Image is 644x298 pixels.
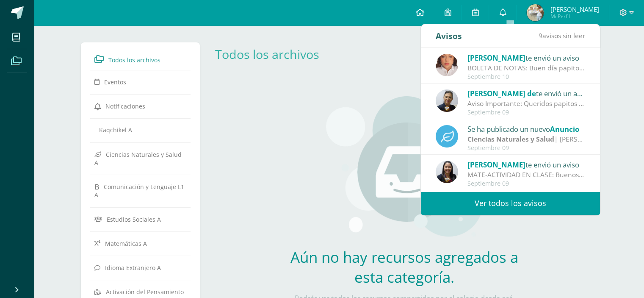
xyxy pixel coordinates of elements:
[94,179,187,202] a: Comunicación y Lenguaje L1 A
[94,212,187,227] a: Estudios Sociales A
[467,160,525,170] span: [PERSON_NAME]
[467,170,585,180] div: MATE-ACTIVIDAD EN CLASE: Buenos días estimados papitos: Les comento, los niños estuvieron trabaja...
[94,183,184,199] span: Comunicación y Lenguaje L1 A
[467,73,585,81] div: Septiembre 10
[467,180,585,187] div: Septiembre 09
[94,260,187,275] a: Idioma Extranjero A
[436,161,458,183] img: 371134ed12361ef19fcdb996a71dd417.png
[421,192,600,215] a: Ver todos los avisos
[94,123,187,137] a: Kaqchikel A
[467,134,554,144] strong: Ciencias Naturales y Salud
[539,31,585,40] span: avisos sin leer
[94,150,182,167] span: Ciencias Naturales y Salud A
[550,13,599,20] span: Mi Perfil
[467,123,585,134] div: Se ha publicado un nuevo
[94,147,187,170] a: Ciencias Naturales y Salud A
[99,126,132,134] span: Kaqchikel A
[105,240,147,248] span: Matemáticas A
[467,53,525,63] span: [PERSON_NAME]
[436,24,462,47] div: Avisos
[527,4,544,21] img: 4c14dd772a5972f1ad06f5572e7363a8.png
[215,46,332,62] div: Todos los archivos
[436,89,458,112] img: 67f0ede88ef848e2db85819136c0f493.png
[467,134,585,144] div: | [PERSON_NAME]
[104,78,126,86] span: Eventos
[467,89,536,98] span: [PERSON_NAME] de
[94,236,187,251] a: Matemáticas A
[436,54,458,76] img: 36ab2693be6db1ea5862f9bc6368e731.png
[467,109,585,116] div: Septiembre 09
[105,102,145,110] span: Notificaciones
[279,247,529,287] h2: Aún no hay recursos agregados a esta categoría.
[467,145,585,152] div: Septiembre 09
[467,88,585,99] div: te envió un aviso
[467,159,585,170] div: te envió un aviso
[105,264,161,272] span: Idioma Extranjero A
[550,124,579,134] span: Anuncio
[94,74,187,89] a: Eventos
[326,96,483,240] img: stages.png
[108,56,160,64] span: Todos los archivos
[467,99,585,109] div: Aviso Importante: Queridos papitos por este medio les saludo cordialmente. El motivo de la presen...
[94,51,187,67] a: Todos los archivos
[539,31,542,40] span: 9
[550,5,599,14] span: [PERSON_NAME]
[467,63,585,73] div: BOLETA DE NOTAS: Buen día papitos Les envió boleta de notas del 3er bimestre
[107,215,161,223] span: Estudios Sociales A
[215,46,319,62] a: Todos los archivos
[467,52,585,63] div: te envió un aviso
[94,98,187,114] a: Notificaciones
